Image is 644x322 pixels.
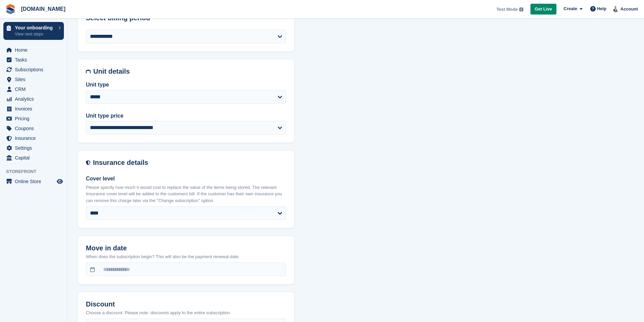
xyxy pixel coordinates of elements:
h2: Move in date [86,244,286,252]
span: Sites [15,75,55,84]
a: menu [3,84,64,94]
span: Capital [15,153,55,163]
span: Insurance [15,133,55,143]
h2: Insurance details [93,159,286,167]
p: Please specify how much it would cost to replace the value of the items being stored. The relevan... [86,184,286,204]
span: Home [15,45,55,55]
p: Your onboarding [15,25,55,30]
span: Analytics [15,94,55,104]
p: When does the subscription begin? This will also be the payment renewal date. [86,253,286,260]
span: Help [597,5,606,12]
img: Ionut Grigorescu [613,5,619,12]
img: stora-icon-8386f47178a22dfd0bd8f6a31ec36ba5ce8667c1dd55bd0f319d3a0aa187defe.svg [5,4,16,14]
a: menu [3,153,64,163]
a: menu [3,114,64,123]
span: Test Mode [496,6,518,13]
a: Preview store [56,177,64,185]
a: menu [3,75,64,84]
span: Invoices [15,104,55,114]
a: menu [3,104,64,114]
label: Cover level [86,175,286,183]
span: Get Live [535,6,552,13]
span: Online Store [15,177,55,186]
p: Choose a discount. Please note: discounts apply to the entire subscription. [86,309,286,316]
span: Tasks [15,55,55,65]
a: menu [3,124,64,133]
a: Your onboarding View next steps [3,22,64,40]
img: icon-info-grey-7440780725fd019a000dd9b08b2336e03edf1995a4989e88bcd33f0948082b44.svg [519,7,523,11]
a: menu [3,177,64,186]
span: Pricing [15,114,55,123]
label: Unit type [86,81,286,89]
a: menu [3,65,64,74]
a: menu [3,143,64,153]
h2: Unit details [93,68,286,75]
span: Create [564,5,577,12]
span: Subscriptions [15,65,55,74]
img: insurance-details-icon-731ffda60807649b61249b889ba3c5e2b5c27d34e2e1fb37a309f0fde93ff34a.svg [86,159,90,167]
img: unit-details-icon-595b0c5c156355b767ba7b61e002efae458ec76ed5ec05730b8e856ff9ea34a9.svg [86,68,91,75]
a: menu [3,55,64,65]
a: menu [3,94,64,104]
span: Settings [15,143,55,153]
a: menu [3,133,64,143]
a: Get Live [530,4,556,15]
label: Unit type price [86,112,286,120]
span: Storefront [6,168,67,175]
a: menu [3,45,64,55]
p: View next steps [15,31,55,37]
a: [DOMAIN_NAME] [18,3,68,15]
span: CRM [15,84,55,94]
span: Coupons [15,124,55,133]
span: Account [620,6,638,13]
h2: Discount [86,300,286,308]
